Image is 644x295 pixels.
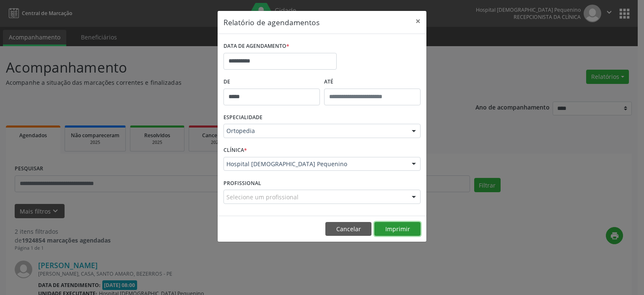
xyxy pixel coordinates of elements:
[374,222,421,236] button: Imprimir
[223,76,320,89] label: De
[223,40,289,53] label: DATA DE AGENDAMENTO
[410,11,426,31] button: Close
[223,111,262,124] label: ESPECIALIDADE
[226,127,403,135] span: Ortopedia
[324,76,421,89] label: ATÉ
[223,177,261,190] label: PROFISSIONAL
[325,222,371,236] button: Cancelar
[223,17,319,28] h5: Relatório de agendamentos
[226,160,403,168] span: Hospital [DEMOGRAPHIC_DATA] Pequenino
[226,193,299,201] span: Selecione um profissional
[223,144,247,157] label: CLÍNICA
